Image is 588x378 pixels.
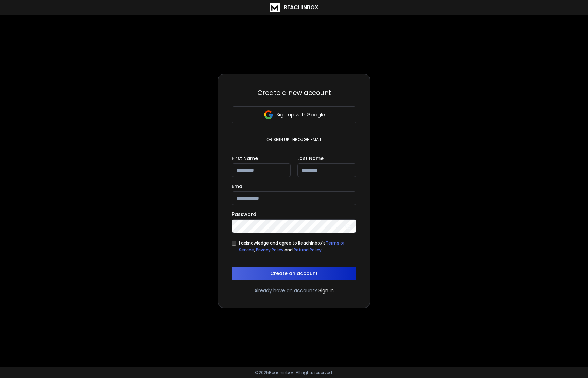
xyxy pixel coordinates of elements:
[264,137,324,142] p: or sign up through email
[270,3,280,12] img: logo
[232,212,256,217] label: Password
[239,240,346,253] a: Terms of Service
[232,156,258,161] label: First Name
[239,240,356,253] div: I acknowledge and agree to ReachInbox's , and
[232,267,356,280] button: Create an account
[232,88,356,97] h3: Create a new account
[232,184,245,189] label: Email
[270,3,318,12] a: ReachInbox
[276,111,325,118] p: Sign up with Google
[294,247,322,253] a: Refund Policy
[255,370,333,375] p: © 2025 Reachinbox. All rights reserved.
[256,247,283,253] a: Privacy Policy
[284,3,318,12] h1: ReachInbox
[318,287,334,294] a: Sign In
[254,287,317,294] p: Already have an account?
[297,156,324,161] label: Last Name
[232,106,356,123] button: Sign up with Google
